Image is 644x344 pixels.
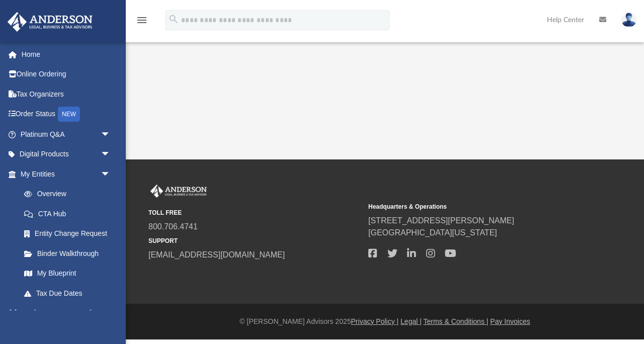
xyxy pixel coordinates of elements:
[58,107,80,122] div: NEW
[7,84,126,104] a: Tax Organizers
[400,317,422,325] a: Legal |
[136,14,148,26] i: menu
[351,317,399,325] a: Privacy Policy |
[148,185,209,198] img: Anderson Advisors Platinum Portal
[7,44,126,64] a: Home
[14,224,126,244] a: Entity Change Request
[14,283,126,303] a: Tax Due Dates
[368,202,581,211] small: Headquarters & Operations
[101,164,121,185] span: arrow_drop_down
[126,316,644,327] div: © [PERSON_NAME] Advisors 2025
[5,12,96,32] img: Anderson Advisors Platinum Portal
[7,104,126,125] a: Order StatusNEW
[101,124,121,145] span: arrow_drop_down
[136,19,148,26] a: menu
[168,14,179,25] i: search
[7,64,126,84] a: Online Ordering
[7,164,126,184] a: My Entitiesarrow_drop_down
[368,228,497,237] a: [GEOGRAPHIC_DATA][US_STATE]
[148,250,285,259] a: [EMAIL_ADDRESS][DOMAIN_NAME]
[14,204,126,224] a: CTA Hub
[101,303,121,324] span: arrow_drop_down
[14,184,126,204] a: Overview
[7,124,126,144] a: Platinum Q&Aarrow_drop_down
[148,208,361,217] small: TOLL FREE
[148,236,361,245] small: SUPPORT
[490,317,530,325] a: Pay Invoices
[14,264,121,284] a: My Blueprint
[621,13,636,27] img: User Pic
[424,317,489,325] a: Terms & Conditions |
[14,243,126,264] a: Binder Walkthrough
[101,144,121,165] span: arrow_drop_down
[7,144,126,164] a: Digital Productsarrow_drop_down
[7,303,121,335] a: My [PERSON_NAME] Teamarrow_drop_down
[148,222,198,231] a: 800.706.4741
[368,216,514,225] a: [STREET_ADDRESS][PERSON_NAME]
